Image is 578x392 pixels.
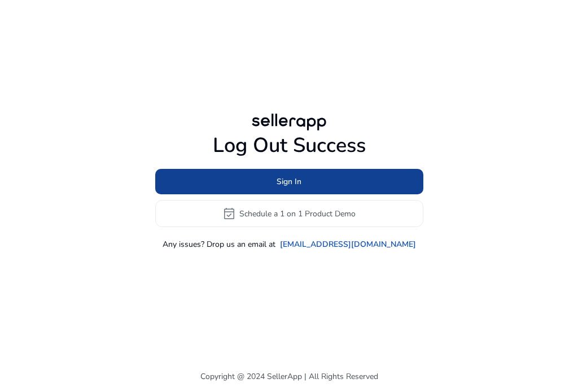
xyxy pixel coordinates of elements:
button: Sign In [155,169,423,194]
button: event_availableSchedule a 1 on 1 Product Demo [155,200,423,227]
span: event_available [222,207,236,220]
h1: Log Out Success [155,133,423,158]
a: [EMAIL_ADDRESS][DOMAIN_NAME] [280,238,416,250]
p: Any issues? Drop us an email at [163,238,275,250]
span: Sign In [277,176,301,188]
